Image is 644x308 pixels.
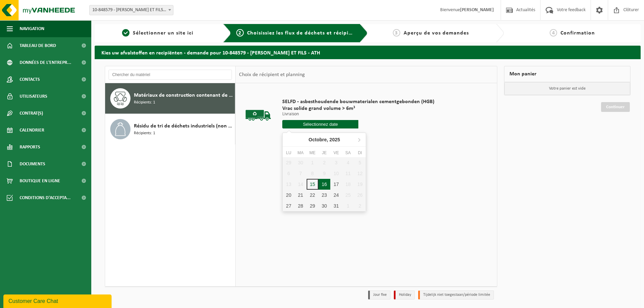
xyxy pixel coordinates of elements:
[89,5,173,15] span: 10-848579 - ROUSSEAU ET FILS - ATH
[283,149,294,156] div: Lu
[504,82,630,95] p: Votre panier est vide
[318,190,330,200] div: 23
[283,200,294,211] div: 27
[90,5,173,15] span: 10-848579 - ROUSSEAU ET FILS - ATH
[404,30,469,36] span: Aperçu de vos demandes
[20,156,45,172] span: Documents
[393,29,400,37] span: 3
[354,149,366,156] div: Di
[307,190,318,200] div: 22
[105,83,235,114] button: Matériaux de construction contenant de l'amiante lié au ciment (non friable) Récipients: 1
[460,7,494,13] strong: [PERSON_NAME]
[20,189,71,206] span: Conditions d'accepta...
[3,293,113,308] iframe: chat widget
[307,149,318,156] div: Me
[330,149,342,156] div: Ve
[318,149,330,156] div: Je
[306,134,343,145] div: Octobre,
[134,91,233,99] span: Matériaux de construction contenant de l'amiante lié au ciment (non friable)
[20,105,43,122] span: Contrat(s)
[236,29,244,37] span: 2
[504,66,630,82] div: Mon panier
[394,290,415,300] li: Holiday
[330,200,342,211] div: 31
[133,30,193,36] span: Sélectionner un site ici
[330,179,342,190] div: 17
[20,54,71,71] span: Données de l'entrepr...
[134,99,155,106] span: Récipients: 1
[601,102,630,112] a: Continuer
[330,137,340,142] i: 2025
[236,66,308,83] div: Choix de récipient et planning
[368,290,390,300] li: Jour fixe
[98,29,218,37] a: 1Sélectionner un site ici
[294,190,306,200] div: 21
[294,200,306,211] div: 28
[282,98,434,105] span: SELFD - asbesthoudende bouwmaterialen cementgebonden (HGB)
[134,122,233,130] span: Résidu de tri de déchets industriels (non comparable au déchets ménagers)
[282,120,358,128] input: Sélectionnez date
[294,149,306,156] div: Ma
[122,29,129,37] span: 1
[560,30,595,36] span: Confirmation
[283,190,294,200] div: 20
[330,190,342,200] div: 24
[20,20,44,37] span: Navigation
[109,70,232,80] input: Chercher du matériel
[307,200,318,211] div: 29
[134,130,155,137] span: Récipients: 1
[20,88,47,105] span: Utilisateurs
[282,112,434,117] p: Livraison
[318,200,330,211] div: 30
[282,105,434,112] span: Vrac solide grand volume > 6m³
[550,29,557,37] span: 4
[318,179,330,190] div: 16
[247,30,360,36] span: Choisissiez les flux de déchets et récipients
[20,172,60,189] span: Boutique en ligne
[20,71,40,88] span: Contacts
[95,46,641,59] h2: Kies uw afvalstoffen en recipiënten - demande pour 10-848579 - [PERSON_NAME] ET FILS - ATH
[342,149,354,156] div: Sa
[307,179,318,190] div: 15
[20,37,56,54] span: Tableau de bord
[20,122,44,139] span: Calendrier
[418,290,494,300] li: Tijdelijk niet toegestaan/période limitée
[20,139,40,156] span: Rapports
[105,114,235,144] button: Résidu de tri de déchets industriels (non comparable au déchets ménagers) Récipients: 1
